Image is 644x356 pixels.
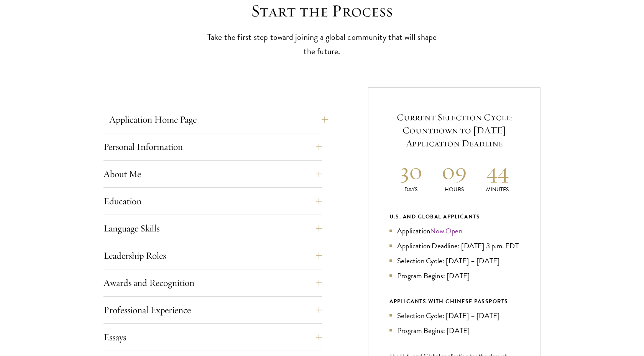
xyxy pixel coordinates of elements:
button: Education [103,192,322,210]
button: Personal Information [103,138,322,156]
h5: Current Selection Cycle: Countdown to [DATE] Application Deadline [389,111,519,150]
h2: 30 [389,157,433,185]
li: Program Begins: [DATE] [389,325,519,336]
button: Application Home Page [109,110,328,129]
h2: Start the Process [203,0,441,22]
button: Professional Experience [103,301,322,319]
button: Essays [103,328,322,346]
li: Selection Cycle: [DATE] – [DATE] [389,255,519,266]
div: U.S. and Global Applicants [389,212,519,221]
h2: 09 [433,157,476,185]
a: Now Open [430,225,462,236]
button: Language Skills [103,219,322,238]
p: Take the first step toward joining a global community that will shape the future. [203,30,441,59]
p: Minutes [476,185,519,194]
button: Awards and Recognition [103,274,322,292]
div: APPLICANTS WITH CHINESE PASSPORTS [389,297,519,306]
li: Application Deadline: [DATE] 3 p.m. EDT [389,240,519,251]
h2: 44 [476,157,519,185]
button: About Me [103,165,322,183]
li: Selection Cycle: [DATE] – [DATE] [389,310,519,321]
p: Days [389,185,433,194]
li: Application [389,225,519,236]
li: Program Begins: [DATE] [389,270,519,281]
button: Leadership Roles [103,246,322,265]
p: Hours [433,185,476,194]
